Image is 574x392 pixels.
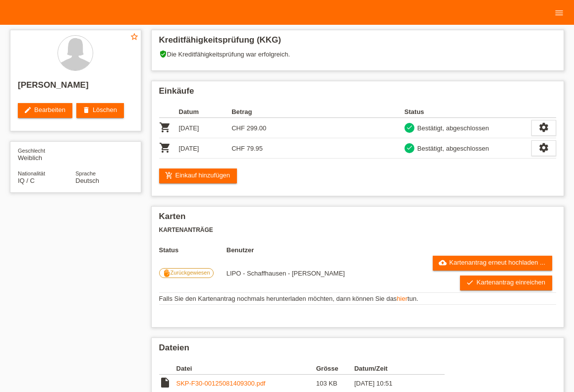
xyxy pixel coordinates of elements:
i: verified_user [159,50,167,58]
i: add_shopping_cart [165,171,173,179]
a: menu [549,9,569,15]
a: hier [397,295,407,302]
th: Betrag [231,106,285,118]
h3: Kartenanträge [159,226,557,234]
i: POSP00025892 [159,121,171,133]
th: Status [404,106,531,118]
i: settings [538,122,549,133]
span: Zurückgewiesen [171,270,210,276]
h2: Einkäufe [159,86,557,101]
div: Weiblich [18,147,75,162]
span: Sprache [75,170,96,176]
th: Status [159,246,227,254]
h2: Kreditfähigkeitsprüfung (KKG) [159,35,557,50]
h2: Dateien [159,343,557,358]
div: Bestätigt, abgeschlossen [414,143,489,154]
a: cloud_uploadKartenantrag erneut hochladen ... [433,256,552,271]
i: front_hand [163,269,171,277]
h2: [PERSON_NAME] [18,80,133,95]
th: Datum [179,106,232,118]
th: Grösse [316,363,354,375]
span: Irak / C / 04.03.1998 [18,177,35,184]
i: insert_drive_file [159,377,171,389]
td: CHF 299.00 [231,118,285,138]
i: check [406,144,413,151]
td: [DATE] [179,118,232,138]
a: add_shopping_cartEinkauf hinzufügen [159,168,237,183]
a: deleteLöschen [76,103,124,118]
div: Bestätigt, abgeschlossen [414,123,489,133]
a: star_border [130,32,139,43]
h2: Karten [159,212,557,226]
td: CHF 79.95 [231,138,285,159]
span: 08.08.2025 [227,270,345,277]
td: Falls Sie den Kartenantrag nochmals herunterladen möchten, dann können Sie das tun. [159,293,557,305]
i: check [406,124,413,131]
th: Datei [176,363,316,375]
i: edit [24,106,32,114]
div: Die Kreditfähigkeitsprüfung war erfolgreich. [159,50,557,65]
i: check [466,279,474,286]
i: POSP00025893 [159,142,171,154]
span: Nationalität [18,170,45,176]
i: cloud_upload [439,259,447,267]
i: menu [554,8,564,18]
i: star_border [130,32,139,41]
td: [DATE] [179,138,232,159]
a: SKP-F30-00125081409300.pdf [176,380,266,387]
th: Datum/Zeit [354,363,431,375]
span: Deutsch [75,177,99,184]
i: settings [538,142,549,153]
th: Benutzer [227,246,386,254]
span: Geschlecht [18,148,45,154]
a: editBearbeiten [18,103,72,118]
a: checkKartenantrag einreichen [460,276,552,290]
i: delete [82,106,90,114]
